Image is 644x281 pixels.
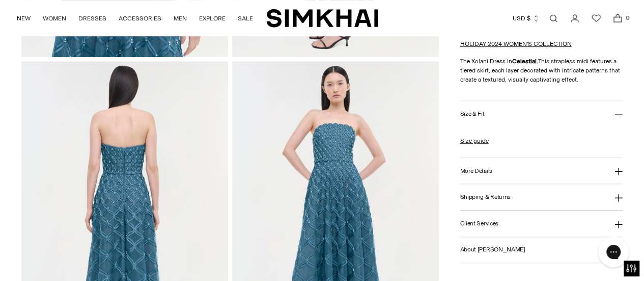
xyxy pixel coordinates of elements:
a: ACCESSORIES [119,7,161,30]
a: NEW [17,7,31,30]
a: Open cart modal [607,8,628,29]
h3: Client Services [460,220,498,227]
iframe: Sign Up via Text for Offers [8,242,102,273]
button: Client Services [460,211,623,237]
h3: More Details [460,167,492,174]
h3: Size & Fit [460,111,484,117]
a: Size guide [460,136,488,145]
a: WOMEN [43,7,66,30]
a: HOLIDAY 2024 WOMEN'S COLLECTION [460,40,571,47]
h3: Shipping & Returns [460,194,511,200]
button: USD $ [513,7,540,30]
span: 0 [623,13,632,22]
a: Wishlist [586,8,606,29]
button: Shipping & Returns [460,184,623,210]
a: SALE [238,7,253,30]
button: More Details [460,158,623,184]
p: The Xolani Dress in This strapless midi features a tiered skirt, each layer decorated with intric... [460,57,623,84]
h3: About [PERSON_NAME] [460,246,525,253]
a: Open search modal [543,8,564,29]
a: SIMKHAI [266,8,378,28]
strong: Celestial. [512,58,538,65]
a: EXPLORE [199,7,226,30]
a: MEN [174,7,187,30]
button: About [PERSON_NAME] [460,237,623,263]
a: Go to the account page [565,8,585,29]
iframe: Gorgias live chat messenger [593,233,634,271]
button: Size & Fit [460,101,623,127]
a: DRESSES [78,7,106,30]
